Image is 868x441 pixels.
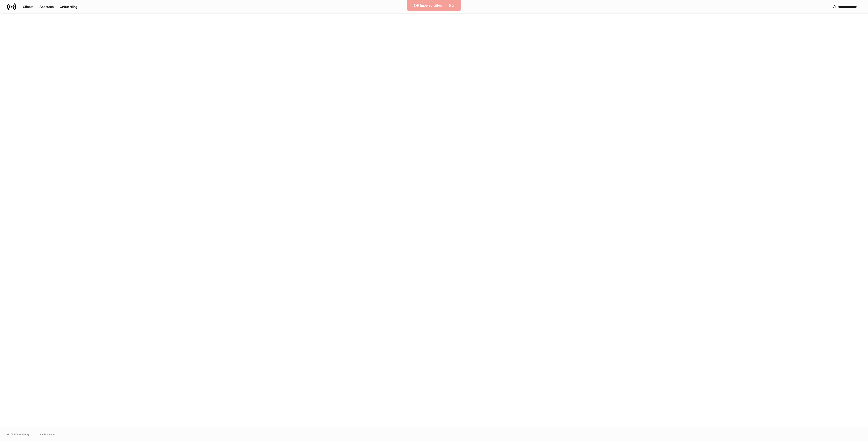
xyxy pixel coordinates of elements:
[37,3,57,10] button: Accounts
[449,3,455,8] div: Blur
[60,5,78,9] div: Onboarding
[20,3,37,10] button: Clients
[39,432,55,436] a: Data Disclaimer
[23,5,34,9] div: Clients
[411,2,445,9] button: Exit Impersonation
[414,3,442,8] div: Exit Impersonation
[446,2,458,9] button: Blur
[7,432,30,436] span: © 2025 OneAdvisory
[57,3,81,10] button: Onboarding
[39,5,54,9] div: Accounts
